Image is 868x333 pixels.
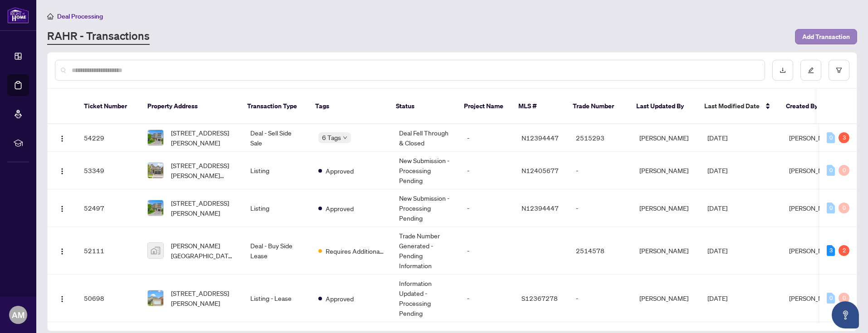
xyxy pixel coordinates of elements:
button: Logo [55,130,69,145]
span: N12394447 [522,204,559,212]
td: Listing - Lease [243,275,311,322]
span: [DATE] [707,134,727,142]
button: edit [800,60,821,81]
span: down [343,135,347,140]
span: Deal Processing [57,12,103,20]
td: 2515293 [569,124,632,152]
span: [PERSON_NAME] [789,134,838,142]
td: 2514578 [569,227,632,275]
td: [PERSON_NAME] [632,189,700,227]
span: N12405677 [522,166,559,174]
span: [PERSON_NAME] [789,204,838,212]
span: home [47,13,54,19]
td: - [460,227,514,275]
div: 0 [827,203,835,213]
span: Requires Additional Docs [326,246,385,256]
span: S12367278 [522,294,558,302]
img: thumbnail-img [148,243,163,258]
th: Status [389,89,457,124]
button: Add Transaction [795,29,857,44]
th: Last Updated By [629,89,697,124]
span: [DATE] [707,204,727,212]
span: [STREET_ADDRESS][PERSON_NAME][PERSON_NAME] [171,160,236,180]
img: Logo [59,135,66,142]
td: 54229 [77,124,140,152]
span: Approved [326,203,354,213]
button: Logo [55,291,69,305]
td: - [569,275,632,322]
th: Ticket Number [77,89,140,124]
div: 3 [827,245,835,256]
img: thumbnail-img [148,290,163,306]
th: MLS # [511,89,566,124]
img: thumbnail-img [148,130,163,145]
td: [PERSON_NAME] [632,152,700,189]
th: Tags [308,89,389,124]
span: download [780,67,786,73]
td: Trade Number Generated - Pending Information [392,227,460,275]
button: download [772,60,793,81]
span: [DATE] [707,294,727,302]
button: filter [829,60,849,81]
span: [STREET_ADDRESS][PERSON_NAME] [171,198,236,218]
th: Trade Number [566,89,629,124]
img: Logo [59,205,66,212]
img: Logo [59,168,66,175]
td: - [460,152,514,189]
span: [DATE] [707,246,727,255]
td: [PERSON_NAME] [632,275,700,322]
span: edit [808,67,814,73]
img: logo [7,7,29,24]
button: Logo [55,201,69,215]
td: Deal - Sell Side Sale [243,124,311,152]
td: Information Updated - Processing Pending [392,275,460,322]
span: [STREET_ADDRESS][PERSON_NAME] [171,128,236,148]
button: Open asap [832,301,859,328]
td: - [460,275,514,322]
div: 0 [827,293,835,304]
div: 0 [839,165,849,176]
th: Transaction Type [240,89,308,124]
td: 52111 [77,227,140,275]
span: Add Transaction [802,29,850,44]
th: Created By [779,89,833,124]
td: 53349 [77,152,140,189]
img: Logo [59,248,66,255]
th: Property Address [140,89,240,124]
td: New Submission - Processing Pending [392,152,460,189]
span: [PERSON_NAME][GEOGRAPHIC_DATA], [GEOGRAPHIC_DATA], [GEOGRAPHIC_DATA], [GEOGRAPHIC_DATA] [171,241,236,261]
span: 6 Tags [322,132,341,143]
div: 0 [839,293,849,304]
td: Listing [243,152,311,189]
td: [PERSON_NAME] [632,124,700,152]
td: - [460,124,514,152]
td: Listing [243,189,311,227]
th: Last Modified Date [697,89,779,124]
td: 50698 [77,275,140,322]
td: [PERSON_NAME] [632,227,700,275]
span: [STREET_ADDRESS][PERSON_NAME] [171,288,236,308]
span: N12394447 [522,134,559,142]
span: Last Modified Date [704,101,760,111]
span: AM [12,309,24,321]
td: Deal - Buy Side Lease [243,227,311,275]
img: thumbnail-img [148,163,163,178]
span: Approved [326,166,354,176]
td: 52497 [77,189,140,227]
td: - [569,189,632,227]
img: Logo [59,295,66,303]
span: [PERSON_NAME] [789,166,838,174]
div: 0 [839,203,849,213]
button: Logo [55,163,69,178]
span: [DATE] [707,166,727,174]
div: 0 [827,165,835,176]
img: thumbnail-img [148,200,163,216]
td: - [569,152,632,189]
span: Approved [326,294,354,304]
div: 2 [839,245,849,256]
button: Logo [55,243,69,258]
span: filter [836,67,842,73]
th: Project Name [457,89,511,124]
div: 0 [827,132,835,143]
div: 3 [839,132,849,143]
